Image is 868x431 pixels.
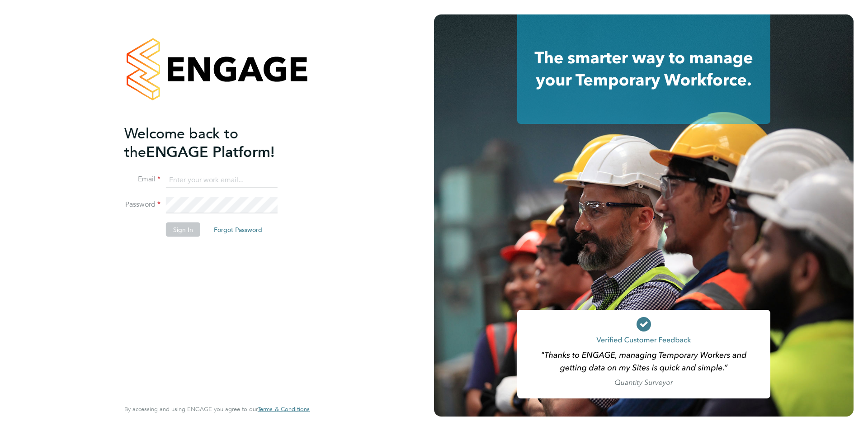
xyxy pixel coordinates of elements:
a: Terms & Conditions [258,406,310,413]
input: Enter your work email... [166,172,278,188]
span: Terms & Conditions [258,405,310,413]
button: Forgot Password [207,223,269,237]
span: Welcome back to the [124,124,238,161]
span: By accessing and using ENGAGE you agree to our [124,405,310,413]
h2: ENGAGE Platform! [124,124,301,161]
label: Email [124,175,160,184]
label: Password [124,200,160,209]
button: Sign In [166,223,200,237]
